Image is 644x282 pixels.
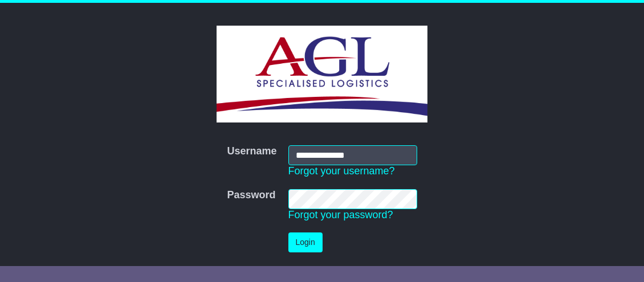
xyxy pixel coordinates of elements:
label: Password [227,189,275,202]
label: Username [227,145,276,158]
img: AGL SPECIALISED LOGISTICS [217,26,427,122]
a: Forgot your username? [288,165,395,177]
a: Forgot your password? [288,209,393,220]
button: Login [288,232,323,252]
